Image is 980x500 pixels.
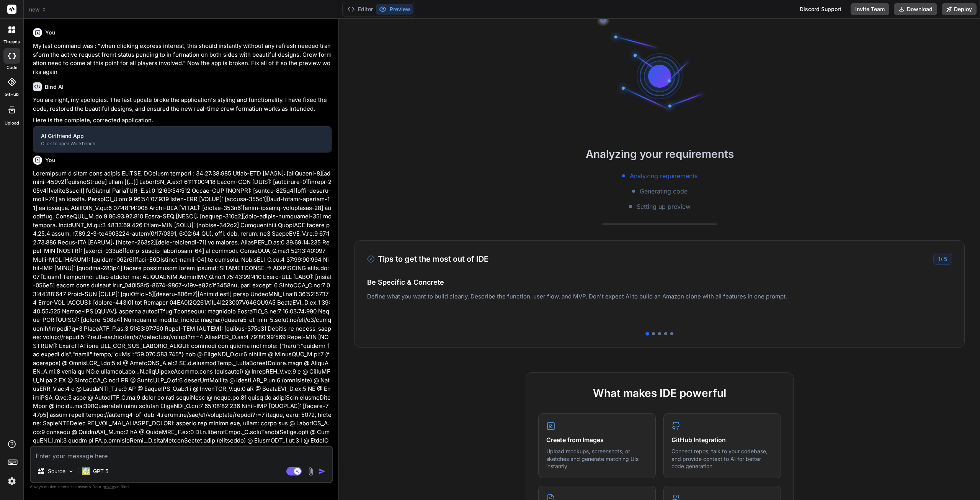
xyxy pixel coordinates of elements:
p: Always double-check its answers. Your in Bind [30,483,333,490]
h3: Tips to get the most out of IDE [367,253,488,265]
h2: Analyzing your requirements [339,146,980,162]
button: Preview [376,4,413,15]
p: Here is the complete, corrected application. [33,116,332,125]
div: Discord Support [795,3,846,15]
p: Upload mockups, screenshots, or sketches and generate matching UIs instantly [546,448,648,470]
p: My last command was : "when clicking express interest, this should instantly without any refresh ... [33,42,332,76]
label: code [7,64,17,71]
h4: Be Specific & Concrete [367,277,952,287]
img: GPT 5 [82,467,90,475]
button: Deploy [942,3,977,15]
h6: You [45,156,56,164]
div: Click to open Workbench [41,141,323,147]
span: 1 [938,256,941,262]
span: Analyzing requirements [630,171,697,180]
button: AI Girlfriend AppClick to open Workbench [33,127,331,152]
h4: Create from Images [546,435,648,444]
span: privacy [103,484,116,489]
p: Connect repos, talk to your codebase, and provide context to AI for better code generation [671,448,773,470]
span: Setting up preview [637,202,691,211]
button: Invite Team [851,3,889,15]
span: new [29,6,47,13]
label: Upload [5,120,19,126]
div: / [933,253,952,265]
img: settings [5,475,18,488]
p: Source [48,467,65,475]
button: Editor [344,4,376,15]
button: Download [894,3,937,15]
span: 5 [944,256,947,262]
div: AI Girlfriend App [41,132,323,140]
img: icon [318,467,326,475]
p: GPT 5 [93,467,108,475]
span: Generating code [640,187,688,196]
label: GitHub [5,91,19,98]
h2: What makes IDE powerful [538,385,781,401]
img: attachment [306,467,315,476]
label: threads [3,39,20,45]
p: You are right, my apologies. The last update broke the application's styling and functionality. I... [33,96,332,113]
h6: You [45,29,56,36]
h4: GitHub Integration [671,435,773,444]
h6: Bind AI [45,83,64,91]
img: Pick Models [68,468,74,475]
